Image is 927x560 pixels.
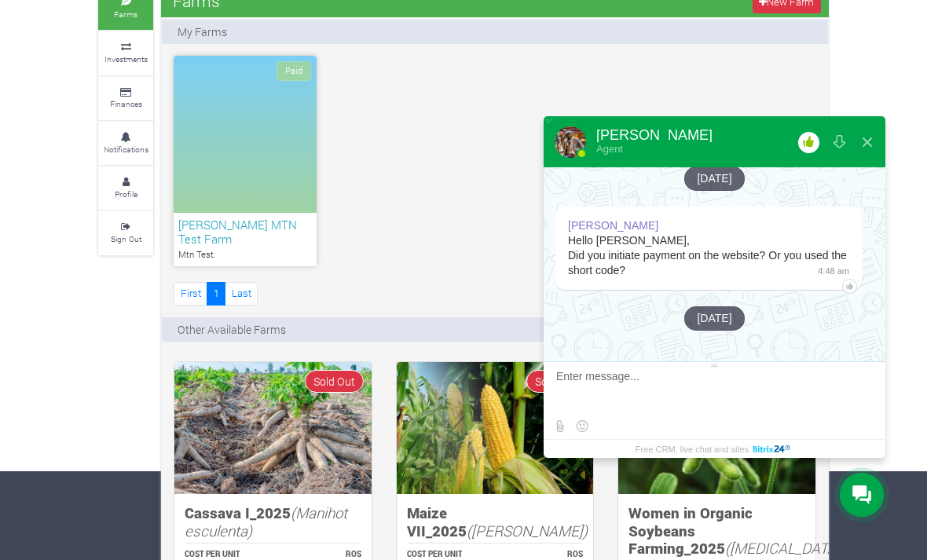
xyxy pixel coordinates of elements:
[98,211,153,254] a: Sign Out
[104,53,148,64] small: Investments
[305,370,364,393] span: Sold Out
[98,122,153,165] a: Notifications
[550,416,570,436] label: Send file
[572,416,592,436] button: Select emoticon
[174,282,258,305] nav: Page Navigation
[568,218,658,233] div: [PERSON_NAME]
[636,440,793,458] a: Free CRM, live chat and sites
[178,24,227,40] p: My Farms
[185,504,361,540] h5: Cassava I_2025
[853,123,881,161] button: Close widget
[810,263,849,278] span: 4:48 am
[526,370,585,393] span: Sold Out
[104,144,148,155] small: Notifications
[174,282,207,305] a: First
[178,248,312,262] p: Mtn Test
[825,123,853,161] button: Download conversation history
[174,362,372,494] img: growforme image
[596,128,713,142] div: [PERSON_NAME]
[794,123,823,161] button: Rate our service
[277,61,311,81] span: Paid
[225,282,258,305] a: Last
[110,98,142,109] small: Finances
[207,282,225,305] a: 1
[397,362,594,494] img: growforme image
[98,77,153,120] a: Finances
[185,503,347,540] i: (Manihot esculenta)
[114,9,137,20] small: Farms
[178,218,312,246] h6: [PERSON_NAME] MTN Test Farm
[98,31,153,75] a: Investments
[596,142,713,156] div: Agent
[684,306,744,331] div: [DATE]
[467,521,588,540] i: ([PERSON_NAME])
[115,188,137,199] small: Profile
[636,440,749,458] span: Free CRM, live chat and sites
[98,167,153,210] a: Profile
[407,504,584,540] h5: Maize VII_2025
[111,233,141,244] small: Sign Out
[174,56,317,266] a: Paid [PERSON_NAME] MTN Test Farm Mtn Test
[568,234,847,276] span: Hello [PERSON_NAME], Did you initiate payment on the website? Or you used the short code?
[178,321,286,338] p: Other Available Farms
